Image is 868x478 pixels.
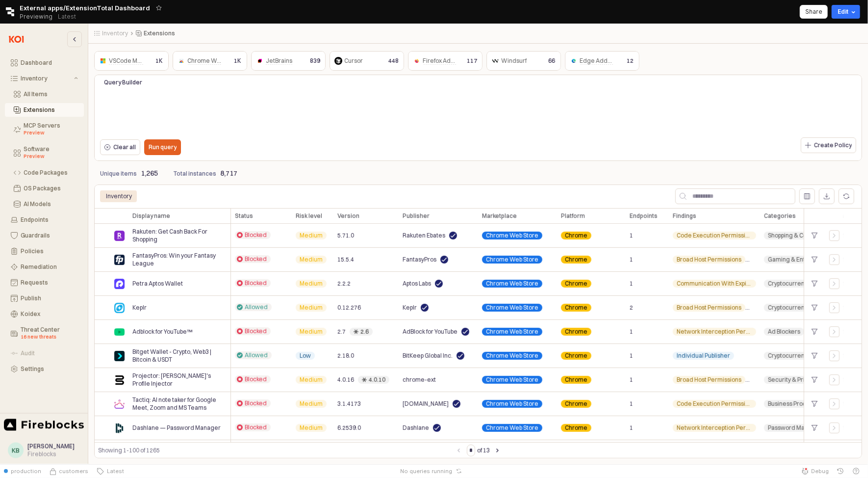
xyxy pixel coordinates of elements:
[768,232,821,239] span: Shopping & Coupons
[751,256,805,264] span: Individual Publisher
[24,106,78,113] div: Extensions
[808,349,821,362] div: +
[24,185,78,192] div: OS Packages
[59,467,88,475] span: customers
[768,280,821,288] span: Cryptocurrency & Blockchain
[300,328,323,336] span: Medium
[808,398,821,410] div: +
[565,400,587,408] span: Chrome
[24,122,78,137] div: MCP Servers
[296,212,322,220] span: Risk level
[630,328,633,336] span: 1
[677,304,741,312] span: Broad Host Permissions
[5,346,84,360] button: Audit
[808,325,821,338] div: +
[403,352,453,360] span: BitKeep Global Inc.
[21,326,78,341] div: Threat Center
[24,201,78,208] div: AI Models
[797,464,833,478] button: Debug
[24,169,78,176] div: Code Packages
[501,56,527,66] div: Windsurf
[21,59,78,66] div: Dashboard
[5,229,84,242] button: Guardrails
[630,212,658,220] span: Endpoints
[808,229,821,242] div: +
[486,328,538,336] span: Chrome Web Store
[5,213,84,227] button: Endpoints
[5,323,84,345] button: Threat Center
[100,169,137,178] p: Unique items
[24,91,78,98] div: All Items
[21,75,72,82] div: Inventory
[768,424,821,432] span: Password Managers
[300,352,311,360] span: Low
[24,129,78,137] div: Preview
[98,446,453,455] div: Showing 1-100 of 1265
[245,424,267,431] span: Blocked
[833,464,848,478] button: History
[630,424,633,432] span: 1
[5,244,84,258] button: Policies
[5,182,84,195] button: OS Packages
[677,424,752,432] span: Network Interception Permissions
[337,304,361,312] span: 0.12.276
[174,169,216,178] p: Total instances
[187,57,240,65] span: Chrome Web Store
[27,443,75,450] span: [PERSON_NAME]
[751,376,827,384] span: Communication With Expired Domain
[630,256,633,264] span: 1
[251,51,326,71] div: JetBrains839
[330,51,404,71] div: Cursor448
[565,376,587,384] span: Chrome
[245,327,267,335] span: Blocked
[5,166,84,180] button: Code Packages
[266,57,292,65] span: JetBrains
[5,362,84,376] button: Settings
[52,10,81,24] button: Releases and History
[768,328,800,336] span: Ad Blockers
[132,228,227,243] span: Rakuten: Get Cash Back For Shopping
[565,232,587,239] span: Chrome
[801,137,856,153] button: Create Policy
[580,57,620,65] span: Edge Add-ons
[805,8,822,16] p: Share
[141,168,158,179] p: 1,265
[800,5,828,19] button: Share app
[403,400,449,408] span: [DOMAIN_NAME]
[154,3,164,13] button: Add app to favorites
[149,143,177,151] p: Run query
[21,295,78,302] div: Publish
[245,351,268,359] span: Allowed
[113,143,136,151] p: Clear all
[337,256,354,264] span: 15.5.4
[5,260,84,274] button: Remediation
[677,400,752,408] span: Code Execution Permissions
[467,56,477,65] p: 117
[486,352,538,360] span: Chrome Web Store
[486,280,538,288] span: Chrome Web Store
[492,445,504,456] button: Next page
[360,328,369,336] div: 2.6
[100,94,856,134] iframe: QueryBuildingItay
[565,304,587,312] span: Chrome
[94,29,606,37] nav: Breadcrumbs
[300,232,323,239] span: Medium
[630,352,633,360] span: 1
[677,280,752,288] span: Communication With Expired Domain
[808,422,821,434] div: +
[403,232,445,239] span: Rakuten Ebates
[388,56,399,65] p: 448
[300,376,323,384] span: Medium
[768,400,821,408] span: Business Productivity
[173,51,247,71] div: Chrome Web Store1K
[21,216,78,223] div: Endpoints
[403,424,429,432] span: Dashlane
[403,256,436,264] span: FantasyPros
[235,212,253,220] span: Status
[814,141,852,149] p: Create Policy
[245,255,267,263] span: Blocked
[245,231,267,239] span: Blocked
[337,212,359,220] span: Version
[300,424,323,432] span: Medium
[100,190,138,202] div: Inventory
